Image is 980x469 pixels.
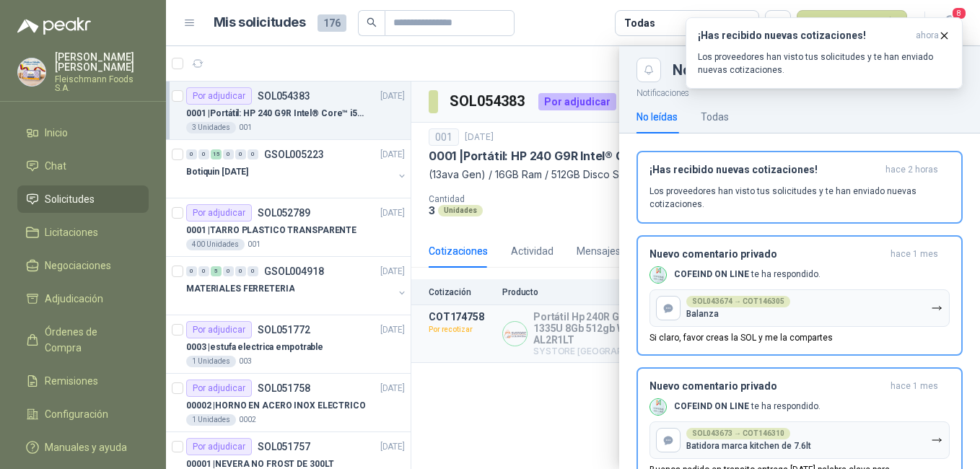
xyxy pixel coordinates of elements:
div: Todas [624,15,655,31]
button: Nuevo comentario privadohace 1 mes Company LogoCOFEIND ON LINE te ha respondido.SOL043674 → COT14... [636,235,963,356]
span: hace 1 mes [891,248,938,260]
span: Configuración [45,406,108,422]
span: Inicio [45,125,68,141]
p: Notificaciones [619,82,980,100]
p: Los proveedores han visto tus solicitudes y te han enviado nuevas cotizaciones. [649,185,950,211]
a: Licitaciones [17,219,149,246]
span: hace 1 mes [891,380,938,393]
a: Negociaciones [17,252,149,279]
span: Órdenes de Compra [45,324,135,356]
span: hace 2 horas [885,164,938,176]
h3: ¡Has recibido nuevas cotizaciones! [698,30,910,42]
span: 176 [318,14,346,32]
img: Logo peakr [17,17,91,35]
div: SOL043673 → COT146310 [686,428,790,439]
button: SOL043674 → COT146305Balanza [649,289,950,327]
p: [PERSON_NAME] [PERSON_NAME] [55,52,149,72]
span: search [367,17,377,27]
img: Company Logo [18,58,45,86]
b: COFEIND ON LINE [674,401,749,411]
span: ahora [916,30,939,42]
button: ¡Has recibido nuevas cotizaciones!ahora Los proveedores han visto tus solicitudes y te han enviad... [686,17,963,89]
span: Negociaciones [45,258,111,273]
span: Adjudicación [45,291,103,307]
p: Si claro, favor creas la SOL y me la compartes [649,333,833,343]
div: SOL043674 → COT146305 [686,296,790,307]
button: SOL043673 → COT146310Batidora marca kitchen de 7.6lt [649,421,950,459]
button: Nueva solicitud [797,10,907,36]
p: Batidora marca kitchen de 7.6lt [686,441,811,451]
button: 8 [937,10,963,36]
div: Notificaciones [673,63,963,77]
a: Chat [17,152,149,180]
h1: Mis solicitudes [214,12,306,33]
img: Company Logo [650,399,666,415]
span: Solicitudes [45,191,95,207]
span: Manuales y ayuda [45,439,127,455]
p: te ha respondido. [674,400,821,413]
span: Licitaciones [45,224,98,240]
p: Los proveedores han visto tus solicitudes y te han enviado nuevas cotizaciones. [698,51,950,76]
div: Todas [701,109,729,125]
a: Órdenes de Compra [17,318,149,361]
h3: Nuevo comentario privado [649,248,885,260]
a: Manuales y ayuda [17,434,149,461]
a: Inicio [17,119,149,146]
span: Chat [45,158,66,174]
div: No leídas [636,109,678,125]
button: ¡Has recibido nuevas cotizaciones!hace 2 horas Los proveedores han visto tus solicitudes y te han... [636,151,963,224]
a: Solicitudes [17,185,149,213]
a: Configuración [17,400,149,428]
p: Fleischmann Foods S.A. [55,75,149,92]
p: te ha respondido. [674,268,821,281]
a: Remisiones [17,367,149,395]
a: Adjudicación [17,285,149,312]
button: Close [636,58,661,82]
h3: Nuevo comentario privado [649,380,885,393]
img: Company Logo [650,267,666,283]
b: COFEIND ON LINE [674,269,749,279]
p: Balanza [686,309,719,319]
span: 8 [951,6,967,20]
span: Remisiones [45,373,98,389]
h3: ¡Has recibido nuevas cotizaciones! [649,164,880,176]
